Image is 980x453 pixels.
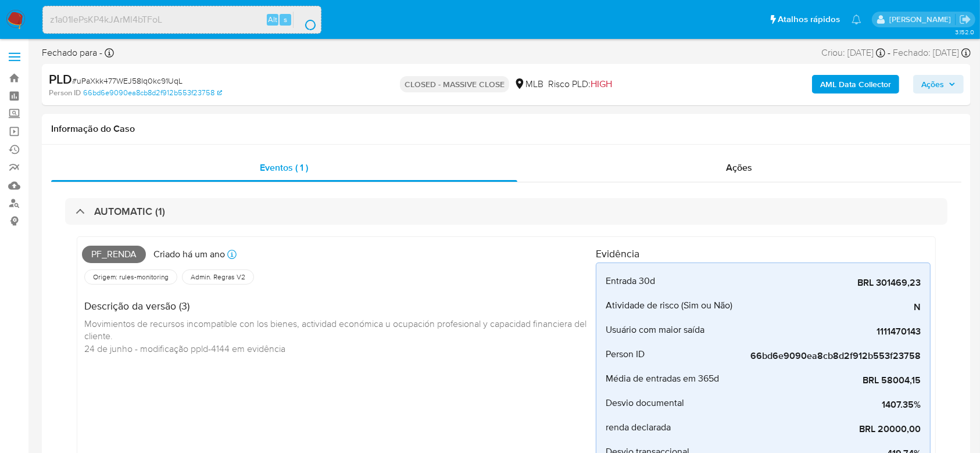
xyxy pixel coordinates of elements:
span: 1407.35% [746,399,921,411]
h4: Descrição da versão (3) [84,300,586,312]
a: Notificações [852,15,861,24]
span: Alt [268,14,277,25]
div: MLB [514,78,543,91]
p: eduardo.dutra@mercadolivre.com [889,14,955,25]
span: BRL 20000,00 [746,423,921,435]
span: Atalhos rápidos [778,13,840,26]
span: 66bd6e9090ea8cb8d2f912b553f23758 [746,350,921,362]
div: Criou: [DATE] [821,46,885,59]
button: AML Data Collector [812,75,899,94]
button: Ações [913,75,964,94]
span: Origem: rules-monitoring [92,272,170,282]
h4: Evidência [596,247,931,260]
b: - [97,46,102,59]
span: Ações [921,75,944,94]
h3: AUTOMATIC (1) [94,205,165,218]
b: AML Data Collector [820,75,891,94]
span: Pf_renda [82,246,146,263]
div: AUTOMATIC (1) [65,198,947,225]
button: search-icon [293,12,317,28]
span: Eventos ( 1 ) [260,161,309,174]
span: BRL 58004,15 [746,375,921,386]
span: s [284,14,287,25]
a: Sair [959,13,971,26]
span: Person ID [606,348,645,360]
span: Ações [727,161,753,174]
span: Risco PLD: [548,78,612,91]
div: Fechado: [DATE] [893,46,971,59]
p: CLOSED - MASSIVE CLOSE [400,76,509,92]
input: Pesquise usuários ou casos... [43,12,321,27]
span: renda declarada [606,422,671,433]
b: Person ID [49,88,81,98]
span: HIGH [591,77,612,91]
span: Admin. Regras V2 [189,272,246,282]
span: - [888,46,890,59]
h1: Informação do Caso [51,123,961,135]
span: Desvio documental [606,397,684,409]
span: Usuário com maior saída [606,324,704,336]
span: Atividade de risco (Sim ou Não) [606,300,732,311]
span: BRL 301469,23 [746,277,921,289]
p: Criado há um ano [153,248,225,261]
b: PLD [49,70,72,88]
span: Movimientos de recursos incompatible con los bienes, actividad económica u ocupación profesional ... [84,317,589,355]
span: # uPaXkk477WEJ58Iq0kc91UqL [72,75,183,87]
span: Entrada 30d [606,275,655,287]
span: 1111470143 [746,326,921,337]
span: Fechado para [42,46,102,59]
a: 66bd6e9090ea8cb8d2f912b553f23758 [83,88,222,98]
span: N [746,301,921,313]
span: Média de entradas em 365d [606,373,719,384]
